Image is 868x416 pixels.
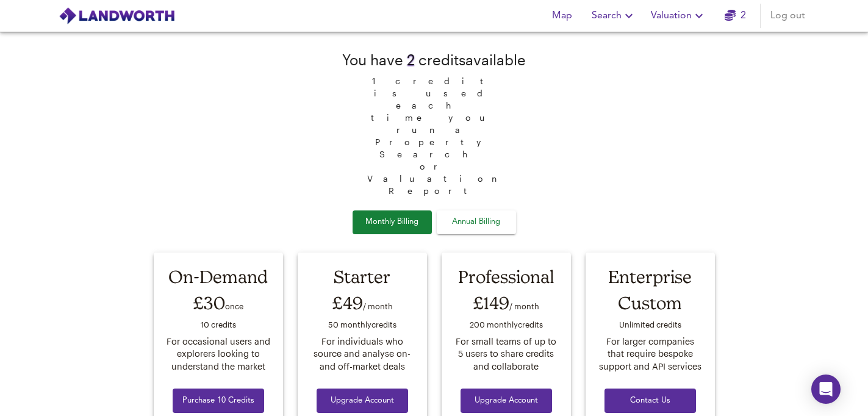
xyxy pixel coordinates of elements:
div: For larger companies that require bespoke support and API services [597,335,703,373]
span: / month [363,301,393,310]
span: Upgrade Account [470,394,542,408]
button: Map [543,4,582,28]
div: £30 [165,289,271,317]
img: logo [59,7,175,25]
span: Purchase 10 Credits [182,394,254,408]
span: / month [509,301,539,310]
span: 1 credit is used each time you run a Property Search or Valuation Report [361,70,508,197]
span: Map [548,7,577,24]
button: Log out [766,4,810,28]
button: Search [587,4,641,28]
button: Upgrade Account [317,389,408,414]
div: 200 monthly credit s [453,317,559,335]
div: Unlimited credit s [597,317,703,335]
button: Purchase 10 Credits [173,389,264,414]
div: Starter [309,264,415,289]
a: 2 [725,7,746,24]
span: Annual Billing [446,215,507,229]
button: Valuation [646,4,711,28]
div: For small teams of up to 5 users to share credits and collaborate [453,335,559,373]
span: Upgrade Account [326,394,398,408]
div: For occasional users and explorers looking to understand the market [165,335,271,373]
button: Annual Billing [437,210,516,234]
span: Log out [770,7,805,24]
span: Contact Us [614,394,686,408]
div: 10 credit s [165,317,271,335]
button: Contact Us [604,389,696,414]
button: 2 [716,4,755,28]
span: once [225,301,243,310]
div: 50 monthly credit s [309,317,415,335]
span: 2 [407,51,415,68]
div: For individuals who source and analyse on- and off-market deals [309,335,415,373]
div: On-Demand [165,264,271,289]
button: Upgrade Account [461,389,552,414]
div: £149 [453,289,559,317]
span: Search [592,7,636,24]
div: Custom [597,289,703,317]
div: Professional [453,264,559,289]
div: Enterprise [597,264,703,289]
div: Open Intercom Messenger [811,375,841,404]
div: You have credit s available [342,49,526,70]
span: Valuation [651,7,706,24]
div: £49 [309,289,415,317]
